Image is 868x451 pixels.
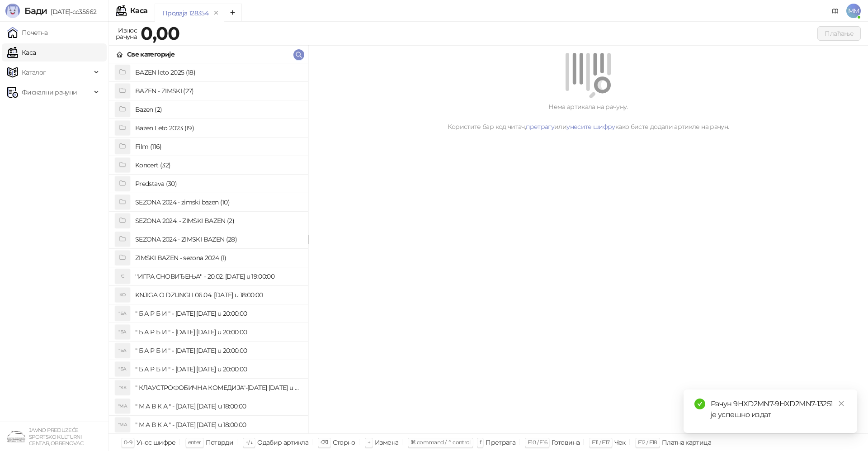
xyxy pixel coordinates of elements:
span: f [480,439,481,446]
h4: " Б А Р Б И " - [DATE] [DATE] u 20:00:00 [135,306,301,321]
a: Close [836,399,846,408]
div: Готовина [552,437,580,448]
span: close [838,400,844,407]
a: унесите шифру [566,123,615,131]
a: Почетна [7,24,48,42]
div: Унос шифре [137,437,176,448]
h4: " Б А Р Б И " - [DATE] [DATE] u 20:00:00 [135,343,301,358]
h4: BAZEN - ZIMSKI (27) [135,84,301,98]
div: KO [115,288,130,302]
span: F10 / F16 [528,439,547,446]
span: + [368,439,370,446]
button: Add tab [224,4,242,22]
div: "КК [115,380,130,395]
span: check-circle [694,399,705,409]
span: MM [846,4,861,18]
span: Каталог [22,63,46,81]
div: Потврди [206,437,234,448]
div: Сторно [333,437,355,448]
h4: ZIMSKI BAZEN - sezona 2024 (1) [135,251,301,265]
h4: KNJIGA O DZUNGLI 06.04. [DATE] u 18:00:00 [135,288,301,302]
span: ⌫ [321,439,328,446]
h4: BAZEN leto 2025 (18) [135,65,301,80]
div: Све категорије [127,49,175,59]
h4: " М А В К А " - [DATE] [DATE] u 18:00:00 [135,418,301,432]
div: 'С [115,269,130,284]
strong: 0,00 [141,22,179,44]
a: Документација [828,4,843,18]
h4: Predstava (30) [135,176,301,191]
h4: SEZONA 2024 - zimski bazen (10) [135,195,301,209]
div: Продаја 128354 [162,8,208,18]
span: F12 / F18 [638,439,657,446]
span: enter [188,439,201,446]
div: Чек [614,437,626,448]
span: 0-9 [124,439,132,446]
div: "МА [115,418,130,432]
a: Каса [7,43,36,62]
span: F11 / F17 [592,439,609,446]
h4: " М А В К А " - [DATE] [DATE] u 18:00:00 [135,399,301,413]
span: ↑/↓ [245,439,253,446]
small: JAVNO PREDUZEĆE SPORTSKO KULTURNI CENTAR, OBRENOVAC [29,427,83,446]
button: Плаћање [817,26,861,41]
div: Одабир артикла [257,437,308,448]
div: Рачун 9HXD2MN7-9HXD2MN7-13251 је успешно издат [711,399,846,420]
div: Претрага [486,437,515,448]
span: ⌘ command / ⌃ control [410,439,471,446]
span: Бади [24,5,47,16]
img: 64x64-companyLogo-4a28e1f8-f217-46d7-badd-69a834a81aaf.png [7,427,25,446]
h4: SEZONA 2024. - ZIMSKI BAZEN (2) [135,214,301,228]
button: remove [210,9,222,17]
div: Нема артикала на рачуну. Користите бар код читач, или како бисте додали артикле на рачун. [319,102,857,132]
div: "БА [115,343,130,358]
h4: Film (116) [135,139,301,154]
span: Фискални рачуни [22,83,77,101]
div: "БА [115,306,130,321]
h4: Bazen Leto 2023 (19) [135,121,301,135]
div: Платна картица [662,437,711,448]
a: претрагу [526,123,554,131]
h4: ''ИГРА СНОВИЂЕЊА'' - 20.02. [DATE] u 19:00:00 [135,269,301,284]
h4: Koncert (32) [135,158,301,172]
div: Измена [375,437,398,448]
h4: Bazen (2) [135,102,301,117]
span: [DATE]-cc35662 [47,8,96,16]
div: "МА [115,399,130,413]
h4: " КЛАУСТРОФОБИЧНА КОМЕДИЈА"-[DATE] [DATE] u 20:00:00 [135,380,301,395]
h4: SEZONA 2024 - ZIMSKI BAZEN (28) [135,232,301,247]
h4: " Б А Р Б И " - [DATE] [DATE] u 20:00:00 [135,362,301,376]
div: "БА [115,362,130,376]
div: Износ рачуна [114,24,139,43]
h4: " Б А Р Б И " - [DATE] [DATE] u 20:00:00 [135,325,301,339]
div: grid [109,63,308,433]
div: Каса [130,7,147,14]
img: Logo [5,4,20,18]
div: "БА [115,325,130,339]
